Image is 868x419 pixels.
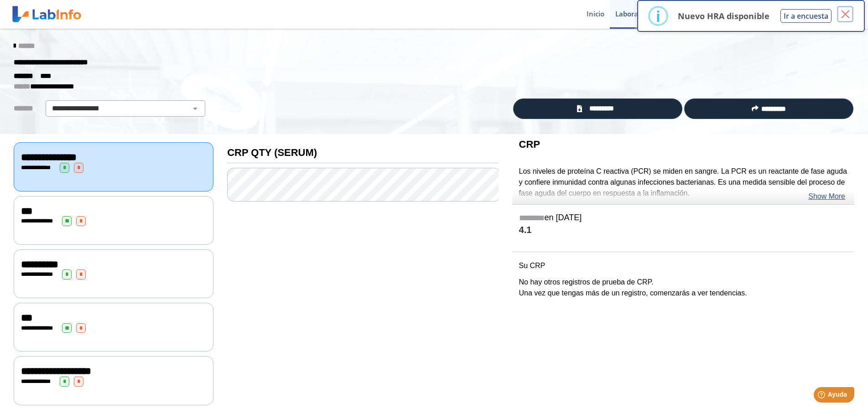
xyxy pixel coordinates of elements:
[656,8,660,24] div: i
[519,277,847,299] p: No hay otros registros de prueba de CRP. Una vez que tengas más de un registro, comenzarás a ver ...
[519,213,847,223] h5: en [DATE]
[808,191,845,202] a: Show More
[780,9,832,23] button: Ir a encuesta
[837,6,853,22] button: Close this dialog
[519,139,540,150] b: CRP
[787,383,858,409] iframe: Help widget launcher
[519,225,847,236] h4: 4.1
[678,10,769,21] p: Nuevo HRA disponible
[519,166,847,199] p: Los niveles de proteína C reactiva (PCR) se miden en sangre. La PCR es un reactante de fase aguda...
[519,260,847,271] p: Su CRP
[227,147,317,158] b: CRP QTY (SERUM)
